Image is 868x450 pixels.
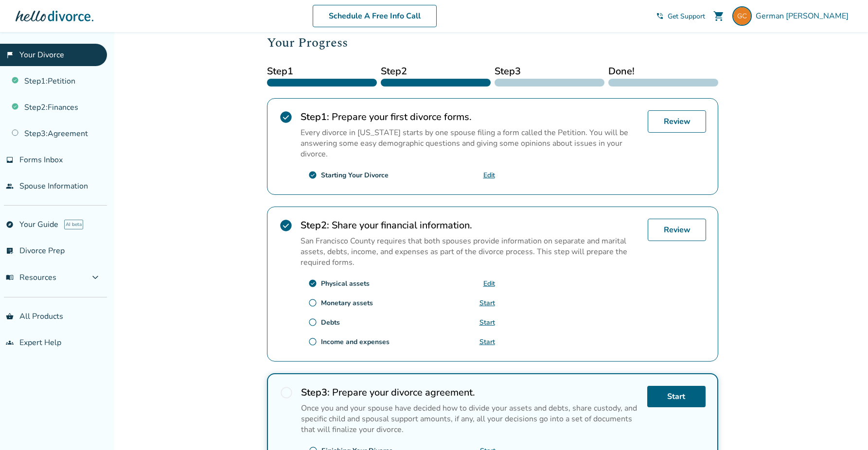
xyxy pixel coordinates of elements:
[648,110,706,133] a: Review
[656,12,705,21] a: phone_in_talkGet Support
[308,279,317,288] span: check_circle
[483,171,495,180] a: Edit
[267,33,718,52] h2: Your Progress
[479,337,495,346] a: Start
[6,312,14,320] span: shopping_basket
[301,403,639,435] p: Once you and your spouse have decided how to divide your assets and debts, share custody, and spe...
[313,5,437,27] a: Schedule A Free Info Call
[483,279,495,288] a: Edit
[732,6,752,26] img: casella.german@gmail.com
[713,10,725,22] span: shopping_cart
[279,110,293,124] span: check_circle
[301,386,639,399] h2: Prepare your divorce agreement.
[308,318,317,327] span: radio_button_unchecked
[656,12,664,20] span: phone_in_talk
[381,64,491,79] span: Step 2
[6,274,14,281] span: menu_book
[301,219,640,232] h2: Share your financial information.
[280,386,293,399] span: radio_button_unchecked
[321,298,373,308] div: Monetary assets
[6,51,14,59] span: flag_2
[64,220,83,229] span: AI beta
[267,64,377,79] span: Step 1
[6,272,56,283] span: Resources
[308,298,317,307] span: radio_button_unchecked
[756,11,852,21] span: German [PERSON_NAME]
[668,12,705,21] span: Get Support
[301,110,640,123] h2: Prepare your first divorce forms.
[608,64,718,79] span: Done!
[19,155,63,165] span: Forms Inbox
[647,386,706,407] a: Start
[89,272,101,283] span: expand_more
[321,337,390,346] div: Income and expenses
[301,386,330,399] strong: Step 3 :
[321,279,370,288] div: Physical assets
[479,318,495,327] a: Start
[479,298,495,308] a: Start
[301,127,640,159] p: Every divorce in [US_STATE] starts by one spouse filing a form called the Petition. You will be a...
[321,318,340,327] div: Debts
[308,337,317,346] span: radio_button_unchecked
[6,247,14,255] span: list_alt_check
[6,221,14,228] span: explore
[6,156,14,164] span: inbox
[495,64,604,79] span: Step 3
[279,219,293,232] span: check_circle
[648,219,706,241] a: Review
[6,339,14,346] span: groups
[321,171,389,180] div: Starting Your Divorce
[6,182,14,190] span: people
[301,110,329,123] strong: Step 1 :
[308,171,317,179] span: check_circle
[301,236,640,268] p: San Francisco County requires that both spouses provide information on separate and marital asset...
[301,219,329,232] strong: Step 2 :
